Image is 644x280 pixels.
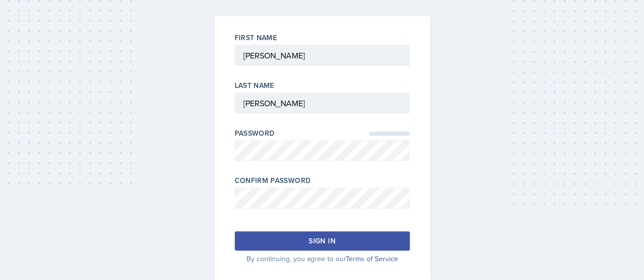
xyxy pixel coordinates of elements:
[235,128,275,138] label: Password
[346,254,398,264] a: Terms of Service
[235,33,277,43] label: First Name
[235,231,410,251] button: Sign in
[235,254,410,264] p: By continuing, you agree to our
[235,45,410,66] input: First Name
[235,80,274,90] label: Last Name
[235,175,311,185] label: Confirm Password
[309,236,335,246] div: Sign in
[235,92,410,114] input: Last Name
